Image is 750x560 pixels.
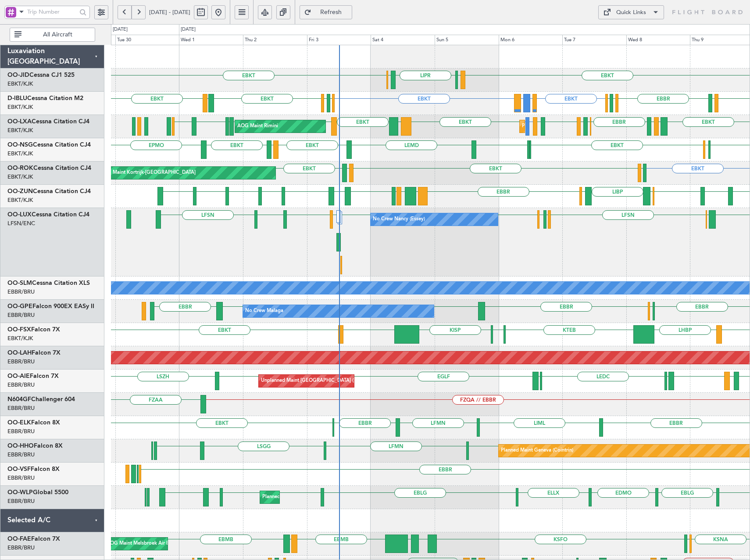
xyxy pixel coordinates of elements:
button: Refresh [300,5,352,19]
div: Sat 4 [371,35,435,45]
span: OO-ELK [7,420,31,426]
span: OO-HHO [7,443,34,449]
div: Fri 3 [307,35,371,45]
a: EBBR/BRU [7,404,35,412]
a: OO-FSXFalcon 7X [7,327,60,333]
div: [DATE] [181,26,196,33]
a: EBBR/BRU [7,544,35,552]
a: EBBR/BRU [7,497,35,505]
a: OO-ZUNCessna Citation CJ4 [7,188,91,194]
a: OO-NSGCessna Citation CJ4 [7,142,91,148]
span: OO-WLP [7,489,33,495]
div: Planned Maint Kortrijk-[GEOGRAPHIC_DATA] [522,120,624,133]
div: No Crew Nancy (Essey) [373,213,425,226]
a: EBBR/BRU [7,427,35,435]
div: Mon 6 [499,35,563,45]
a: LFSN/ENC [7,219,35,227]
a: OO-LXACessna Citation CJ4 [7,118,89,125]
div: AOG Maint Kortrijk-[GEOGRAPHIC_DATA] [100,166,196,179]
a: EBKT/KJK [7,334,33,342]
a: OO-ELKFalcon 8X [7,420,60,426]
span: OO-ROK [7,165,33,171]
span: OO-LXA [7,118,32,125]
a: D-IBLUCessna Citation M2 [7,95,83,101]
a: EBBR/BRU [7,451,35,459]
a: EBKT/KJK [7,196,33,204]
div: Planned Maint Geneva (Cointrin) [501,444,573,457]
div: No Crew Malaga [245,305,283,318]
a: EBKT/KJK [7,150,33,158]
span: OO-NSG [7,142,33,148]
span: OO-GPE [7,303,32,309]
span: OO-LUX [7,212,32,218]
span: [DATE] - [DATE] [149,8,190,16]
div: Planned Maint Milan (Linate) [262,491,325,504]
div: Wed 1 [179,35,243,45]
a: N604GFChallenger 604 [7,396,75,402]
div: Wed 8 [626,35,690,45]
div: [DATE] [113,26,128,33]
a: OO-WLPGlobal 5500 [7,489,68,495]
div: AOG Maint Melsbroek Air Base [107,537,177,550]
a: OO-LAHFalcon 7X [7,350,61,356]
a: EBBR/BRU [7,474,35,482]
span: OO-JID [7,72,29,78]
a: OO-GPEFalcon 900EX EASy II [7,303,94,309]
a: OO-JIDCessna CJ1 525 [7,72,75,78]
div: Thu 2 [243,35,307,45]
div: Quick Links [616,8,646,17]
div: Tue 7 [562,35,626,45]
span: OO-AIE [7,373,30,379]
a: EBKT/KJK [7,103,33,111]
a: EBBR/BRU [7,311,35,319]
span: OO-FAE [7,536,31,542]
input: Trip Number [27,5,77,18]
a: OO-HHOFalcon 8X [7,443,63,449]
div: Unplanned Maint [GEOGRAPHIC_DATA] ([GEOGRAPHIC_DATA]) [261,374,405,388]
div: AOG Maint Rimini [237,120,278,133]
span: OO-ZUN [7,188,33,194]
a: OO-SLMCessna Citation XLS [7,280,90,286]
button: All Aircraft [10,28,95,42]
a: OO-FAEFalcon 7X [7,536,60,542]
a: OO-ROKCessna Citation CJ4 [7,165,91,171]
a: OO-VSFFalcon 8X [7,466,60,472]
span: OO-VSF [7,466,31,472]
span: N604GF [7,396,31,402]
span: Refresh [313,9,349,15]
span: D-IBLU [7,95,27,101]
a: OO-LUXCessna Citation CJ4 [7,212,89,218]
span: OO-FSX [7,327,31,333]
button: Quick Links [598,5,664,19]
span: All Aircraft [23,32,92,38]
a: EBBR/BRU [7,358,35,366]
a: EBBR/BRU [7,381,35,389]
a: OO-AIEFalcon 7X [7,373,59,379]
a: EBKT/KJK [7,126,33,134]
a: EBKT/KJK [7,173,33,181]
span: OO-LAH [7,350,32,356]
a: EBBR/BRU [7,288,35,296]
div: Tue 30 [115,35,179,45]
span: OO-SLM [7,280,32,286]
a: EBKT/KJK [7,80,33,88]
div: Sun 5 [435,35,499,45]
